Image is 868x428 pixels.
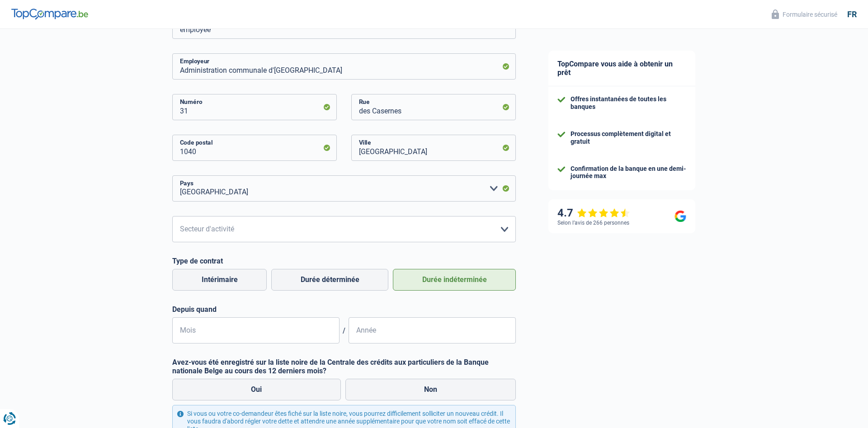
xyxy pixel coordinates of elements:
label: Durée déterminée [271,269,388,291]
label: Durée indéterminée [393,269,516,291]
input: AAAA [349,317,516,343]
label: Non [345,379,516,400]
div: Confirmation de la banque en une demi-journée max [571,165,686,180]
button: Formulaire sécurisé [766,7,843,22]
span: / [340,326,349,335]
label: Type de contrat [172,257,516,265]
label: Depuis quand [172,305,516,314]
div: Processus complètement digital et gratuit [571,130,686,146]
label: Avez-vous été enregistré sur la liste noire de la Centrale des crédits aux particuliers de la Ban... [172,358,516,375]
div: Offres instantanées de toutes les banques [571,95,686,111]
div: TopCompare vous aide à obtenir un prêt [548,51,695,86]
div: fr [847,9,857,19]
div: Selon l’avis de 266 personnes [557,220,629,226]
label: Intérimaire [172,269,267,291]
label: Oui [172,379,341,400]
input: MM [172,317,340,343]
img: TopCompare Logo [11,9,88,19]
div: 4.7 [557,207,630,220]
